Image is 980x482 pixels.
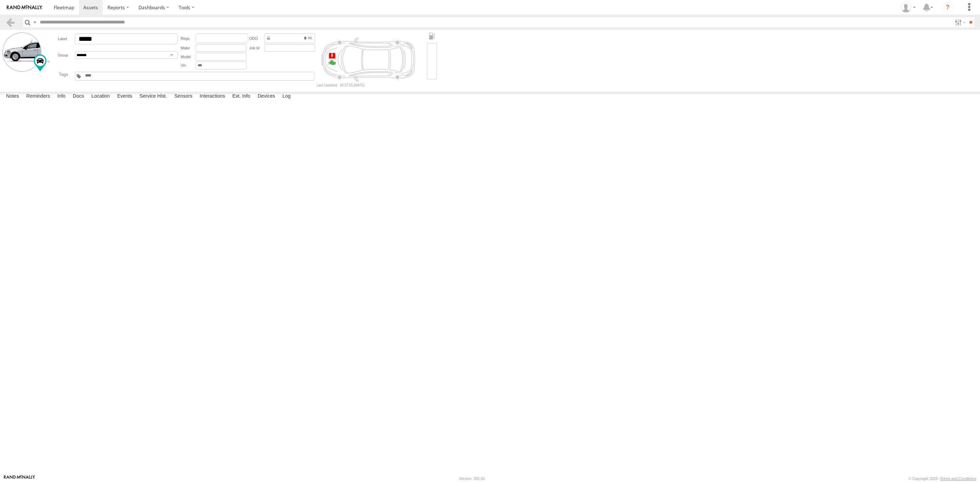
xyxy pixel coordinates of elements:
img: rand-logo.svg [7,5,42,10]
a: Back to previous Page [5,17,15,27]
label: Info [54,92,69,101]
label: Notes [3,92,22,101]
div: Engine Status: [328,59,336,66]
label: Service Hist. [136,92,170,101]
label: Sensors [171,92,196,101]
label: Search Query [32,17,37,27]
div: Rear Right Tyre Pressure: - psi [392,40,400,45]
a: Visit our Website [4,475,35,482]
label: Ext. Info [229,92,254,101]
div: © Copyright 2025 - [909,477,976,481]
label: Devices [254,92,278,101]
div: Josue Jimenez [898,2,918,13]
i: ? [942,2,953,13]
div: Front Right Tyre Pressure: - psi [334,40,342,45]
a: Terms and Conditions [940,477,976,481]
div: Change Map Icon [34,54,47,71]
label: Location [88,92,113,101]
div: Data from Vehicle CANbus [264,33,315,43]
label: Search Filter Options [952,17,967,27]
label: Reminders [23,92,53,101]
label: Interactions [196,92,229,101]
div: Version: 305.03 [459,477,485,481]
div: Front Left Tyre Pressure: - psi [334,74,342,80]
div: Battery: - 0v [328,52,336,60]
label: Log [279,92,294,101]
div: 19:37:55 [DATE] [317,83,364,87]
label: Docs [69,92,87,101]
div: Rear Left Tyre Pressure: - psi [392,74,400,80]
label: Events [114,92,135,101]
